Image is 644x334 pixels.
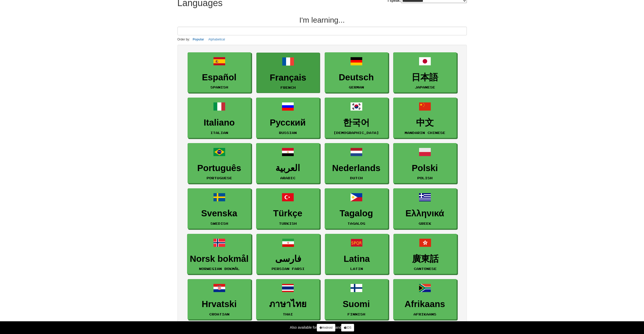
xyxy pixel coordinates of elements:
a: فارسیPersian Farsi [256,234,320,274]
h3: Türkçe [259,208,317,218]
small: Thai [283,312,293,316]
h3: العربية [259,163,317,173]
a: РусскийRussian [256,98,320,138]
a: PortuguêsPortuguese [188,143,251,184]
h3: Deutsch [327,72,385,82]
small: [DEMOGRAPHIC_DATA] [334,131,379,134]
a: FrançaisFrench [256,53,320,93]
h3: Français [259,73,317,83]
a: Norsk bokmålNorwegian Bokmål [187,234,251,274]
h3: فارسی [259,254,317,264]
a: ItalianoItalian [188,98,251,138]
small: French [280,86,296,89]
h3: Svenska [190,208,248,218]
a: iOS [341,324,354,331]
small: Italian [210,131,228,134]
h3: 廣東話 [396,254,454,264]
a: 中文Mandarin Chinese [393,98,457,138]
small: Japanese [415,85,435,89]
a: EspañolSpanish [188,52,251,93]
small: Latin [350,267,363,270]
small: Finnish [348,312,365,316]
h3: Español [190,72,248,82]
small: Afrikaans [414,312,436,316]
small: Tagalog [348,222,365,225]
h3: Tagalog [327,208,385,218]
small: Swedish [210,222,228,225]
a: ΕλληνικάGreek [393,188,457,229]
small: Polish [417,176,433,180]
h3: Norsk bokmål [190,254,249,264]
a: NederlandsDutch [325,143,388,184]
h3: ภาษาไทย [259,299,317,309]
small: Croatian [209,312,229,316]
small: Mandarin Chinese [405,131,445,134]
h2: I'm learning... [177,16,467,24]
small: Spanish [210,85,228,89]
a: 廣東話Cantonese [393,234,457,274]
a: AfrikaansAfrikaans [393,279,457,320]
button: Popular [191,37,206,42]
small: Norwegian Bokmål [199,267,240,270]
h3: Latina [328,254,386,264]
small: Dutch [350,176,363,180]
h3: 中文 [396,118,454,128]
h3: Italiano [190,118,248,128]
a: Android [317,324,335,331]
a: TürkçeTurkish [256,188,320,229]
small: Portuguese [207,176,232,180]
h3: Suomi [327,299,385,309]
a: العربيةArabic [256,143,320,184]
h3: 한국어 [327,118,385,128]
a: HrvatskiCroatian [188,279,251,320]
small: Arabic [280,176,295,180]
a: LatinaLatin [325,234,388,274]
small: Cantonese [414,267,437,270]
a: SvenskaSwedish [188,188,251,229]
small: Greek [419,222,431,225]
small: Turkish [279,222,297,225]
h3: Polski [396,163,454,173]
a: ภาษาไทยThai [256,279,320,320]
h3: Ελληνικά [396,208,454,218]
h3: Afrikaans [396,299,454,309]
h3: Nederlands [327,163,385,173]
h3: Português [190,163,248,173]
a: TagalogTagalog [325,188,388,229]
h3: Русский [259,118,317,128]
small: German [349,85,364,89]
a: 日本語Japanese [393,52,457,93]
a: 한국어[DEMOGRAPHIC_DATA] [325,98,388,138]
small: Persian Farsi [272,267,305,270]
h3: 日本語 [396,72,454,82]
small: Order by: [177,38,190,41]
h3: Hrvatski [190,299,248,309]
button: Alphabetical [207,37,226,42]
a: SuomiFinnish [325,279,388,320]
a: PolskiPolish [393,143,457,184]
small: Russian [279,131,297,134]
a: DeutschGerman [325,52,388,93]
